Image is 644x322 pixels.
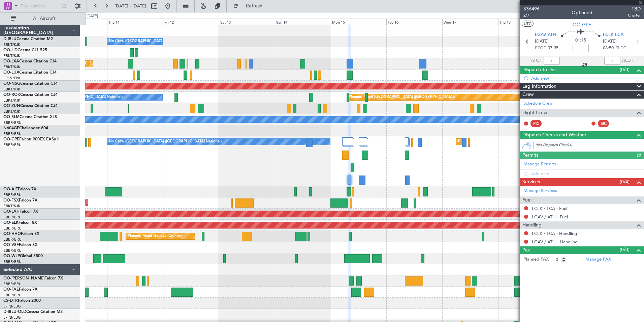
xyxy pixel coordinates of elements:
div: [DATE] [87,14,98,19]
span: Leg Information [522,83,556,90]
a: LCLK / LCA - Handling [532,231,577,236]
div: - - [611,120,626,127]
button: All Aircraft [7,13,73,24]
span: ALDT [622,57,633,64]
div: Sun 14 [275,19,331,25]
span: ELDT [615,45,626,52]
a: OO-ROKCessna Citation CJ4 [3,93,58,97]
span: OO-WLP [3,254,20,258]
a: EBKT/KJK [3,42,20,47]
a: OO-SLMCessna Citation XLS [3,115,57,119]
span: OO-SLM [3,115,20,119]
span: OO-ROK [3,93,20,97]
div: Fri 12 [163,19,219,25]
button: Refresh [230,1,270,11]
a: EBBR/BRU [3,131,22,136]
a: OO-WLPGlobal 5500 [3,254,43,258]
a: OO-NSGCessna Citation CJ4 [3,82,58,86]
a: OO-AIEFalcon 7X [3,187,36,191]
span: OO-ZUN [3,104,20,108]
a: LFPB/LBG [3,315,21,320]
span: 08:50 [603,45,614,52]
span: Flight Crew [522,109,547,117]
span: OO-ELK [3,221,19,225]
a: OO-ZUNCessna Citation CJ4 [3,104,58,108]
span: OO-LUX [3,71,19,75]
div: (No Dispatch Checks) [536,142,644,150]
a: OO-VSFFalcon 8X [3,243,37,247]
a: D-IBLU-OLDCessna Citation M2 [3,310,63,314]
span: OO-FAE [3,288,19,292]
span: Handling [522,221,542,229]
a: OO-LUXCessna Citation CJ4 [3,71,57,75]
a: OO-JIDCessna CJ1 525 [3,48,47,52]
span: 01:15 [575,37,586,44]
a: EBBR/BRU [3,215,22,220]
a: LFPB/LBG [3,304,21,309]
a: EBKT/KJK [3,109,20,114]
a: Manage PAX [585,256,611,263]
div: Wed 17 [442,19,498,25]
a: EBBR/BRU [3,281,22,287]
div: Sat 13 [219,19,275,25]
span: [DATE] [535,38,549,45]
a: EBBR/BRU [3,142,22,147]
span: OO-LXA [3,59,19,63]
span: [DATE] - [DATE] [115,3,146,9]
span: D-IBLU [3,37,17,41]
span: 536496 [523,5,540,12]
a: EBBR/BRU [3,248,22,253]
a: OO-LXACessna Citation CJ4 [3,59,57,63]
a: Schedule Crew [523,100,553,107]
span: D-IBLU-OLD [3,310,26,314]
span: OO-AIE [3,187,18,191]
div: Planned Maint [GEOGRAPHIC_DATA] ([GEOGRAPHIC_DATA] National) [458,137,580,147]
a: EBKT/KJK [3,98,20,103]
a: OO-FAEFalcon 7X [3,288,37,292]
a: N604GFChallenger 604 [3,126,48,130]
span: Refresh [240,4,268,8]
div: Planned Maint Geneva (Cointrin) [128,231,183,241]
a: EBBR/BRU [3,192,22,197]
a: EBKT/KJK [3,87,20,92]
span: (0/0) [620,246,630,253]
span: OO-FSX [3,198,19,203]
span: OO-GPE [573,21,591,28]
a: LGAV / ATH - Fuel [532,214,568,220]
a: OO-LAHFalcon 7X [3,210,38,214]
div: Tue 16 [386,19,442,25]
a: LGAV / ATH - Handling [532,239,578,245]
span: OO-JID [3,48,18,52]
span: CS-DTR [3,299,18,303]
div: Thu 18 [498,19,554,25]
span: Fuel [522,196,532,204]
a: OO-ELKFalcon 8X [3,221,37,225]
span: Services [522,178,540,186]
span: All Aircraft [18,16,71,21]
span: OO-[PERSON_NAME] [3,276,44,280]
div: Optioned [572,9,592,16]
span: OO-HHO [3,232,21,236]
a: OO-[PERSON_NAME]Falcon 7X [3,276,63,280]
span: 07:35 [548,45,558,52]
span: (0/4) [620,178,630,185]
a: LFSN/ENC [3,76,22,81]
a: LCLK / LCA - Fuel [532,206,567,211]
a: OO-GPEFalcon 900EX EASy II [3,137,59,141]
span: OO-VSF [3,243,19,247]
span: OO-NSG [3,82,20,86]
a: OO-HHOFalcon 8X [3,232,39,236]
span: ETOT [535,45,546,52]
span: Crew [522,91,534,99]
span: TBD [628,5,641,12]
a: EBKT/KJK [3,204,20,209]
a: EBBR/BRU [3,293,22,298]
div: - - [543,120,558,127]
div: PIC [530,120,542,127]
div: Add new [531,75,641,81]
span: Charter [628,12,641,18]
span: ATOT [531,57,542,64]
a: EBKT/KJK [3,64,20,70]
span: LGAV ATH [535,32,556,38]
div: Thu 11 [107,19,163,25]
